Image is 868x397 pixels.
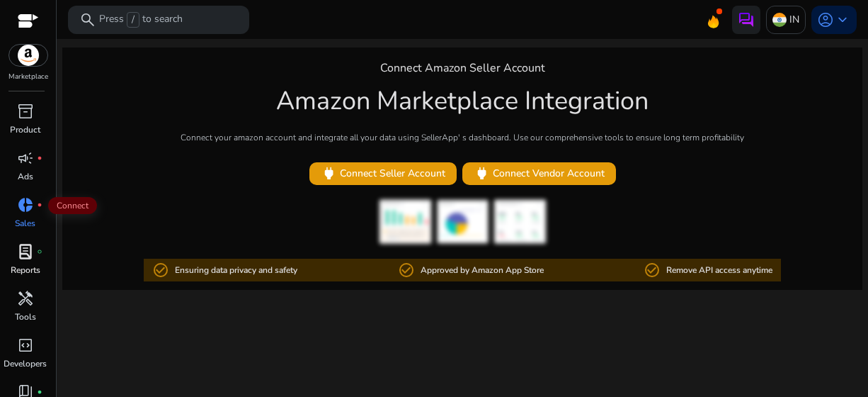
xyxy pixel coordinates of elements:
[17,290,34,307] span: handyman
[17,196,34,213] span: donut_small
[37,202,42,208] span: fiber_manual_record
[37,249,42,255] span: fiber_manual_record
[175,264,297,277] p: Ensuring data privacy and safety
[321,165,445,181] span: Connect Seller Account
[666,264,772,277] p: Remove API access anytime
[17,103,34,120] span: inventory_2
[474,165,490,181] span: power
[15,311,36,323] p: Tools
[37,155,42,161] span: fiber_manual_record
[9,45,47,66] img: amazon.svg
[18,170,33,183] p: Ads
[474,165,605,181] span: Connect Vendor Account
[398,262,415,279] mat-icon: check_circle_outline
[462,162,616,185] button: powerConnect Vendor Account
[817,11,834,28] span: account_circle
[421,264,544,277] p: Approved by Amazon App Store
[11,264,40,276] p: Reports
[37,389,42,395] span: fiber_manual_record
[17,337,34,354] span: code_blocks
[99,12,183,28] p: Press to search
[17,243,34,260] span: lab_profile
[17,150,34,167] span: campaign
[380,62,545,75] h4: Connect Amazon Seller Account
[152,262,169,279] mat-icon: check_circle_outline
[772,13,787,27] img: in.svg
[8,72,48,82] p: Marketplace
[79,11,96,28] span: search
[127,12,139,28] span: /
[644,262,661,279] mat-icon: check_circle_outline
[834,11,851,28] span: keyboard_arrow_down
[276,86,649,116] h1: Amazon Marketplace Integration
[321,165,337,181] span: power
[181,131,744,144] p: Connect your amazon account and integrate all your data using SellerApp' s dashboard. Use our com...
[4,357,47,370] p: Developers
[15,217,35,230] p: Sales
[309,162,457,185] button: powerConnect Seller Account
[789,7,799,32] p: IN
[10,123,40,136] p: Product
